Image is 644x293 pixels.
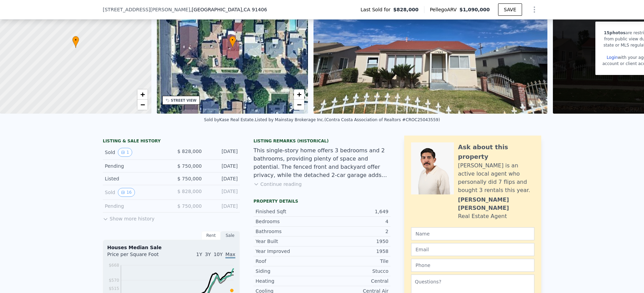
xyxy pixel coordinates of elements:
span: $ 750,000 [177,163,202,169]
span: $828,000 [393,6,419,13]
span: + [297,90,301,99]
div: Listed [105,175,166,182]
div: LISTING & SALE HISTORY [103,138,240,145]
input: Email [411,243,534,256]
div: [DATE] [207,148,238,157]
span: + [140,90,145,99]
div: Pending [105,203,166,209]
div: [DATE] [207,203,238,209]
span: Pellego ARV [430,6,460,13]
div: Sold [105,188,166,197]
span: $ 828,000 [177,149,202,154]
div: [PERSON_NAME] [PERSON_NAME] [458,196,534,212]
div: 4 [322,218,388,225]
input: Name [411,227,534,240]
div: [DATE] [207,175,238,182]
div: [DATE] [207,163,238,169]
div: This single-story home offers 3 bedrooms and 2 bathrooms, providing plenty of space and potential... [253,146,391,179]
span: • [229,37,236,43]
div: 1958 [322,248,388,255]
div: Bedrooms [256,218,322,225]
div: Roof [256,258,322,265]
div: 2 [322,228,388,235]
div: Year Built [256,238,322,245]
span: 15 photos [604,30,626,35]
a: Zoom out [294,100,304,110]
button: SAVE [498,3,522,16]
div: 1,649 [322,208,388,215]
span: $1,090,000 [459,7,490,12]
div: Bathrooms [256,228,322,235]
div: Year Improved [256,248,322,255]
button: Show more history [103,213,154,222]
a: Zoom in [137,89,148,100]
input: Phone [411,259,534,272]
div: STREET VIEW [171,98,197,103]
div: Heating [256,278,322,284]
div: Sold by Kase Real Estate . [204,117,255,122]
div: Pending [105,163,166,169]
div: Listing Remarks (Historical) [253,138,391,144]
div: Property details [253,199,391,204]
button: View historical data [118,148,132,157]
div: Siding [256,268,322,275]
button: Show Options [528,3,541,16]
tspan: $570 [109,278,119,283]
a: Login [607,55,618,60]
div: Rent [201,231,221,240]
div: Stucco [322,268,388,275]
div: [DATE] [207,188,238,197]
div: Sold [105,148,166,157]
span: 3Y [205,252,211,257]
span: Max [225,252,235,258]
span: • [72,37,79,43]
div: Price per Square Foot [107,251,171,262]
div: Central [322,278,388,284]
button: Continue reading [253,181,302,188]
span: − [140,100,145,109]
div: [PERSON_NAME] is an active local agent who personally did 7 flips and bought 3 rentals this year. [458,162,534,194]
span: Last Sold for [361,6,394,13]
a: Zoom out [137,100,148,110]
div: • [72,36,79,48]
span: [STREET_ADDRESS][PERSON_NAME] [103,6,190,13]
tspan: $668 [109,263,119,268]
span: 10Y [214,252,223,257]
button: View historical data [118,188,135,197]
tspan: $515 [109,286,119,291]
a: Zoom in [294,89,304,100]
div: Finished Sqft [256,208,322,215]
div: • [229,36,236,48]
span: − [297,100,301,109]
div: Houses Median Sale [107,244,235,251]
span: $ 750,000 [177,176,202,181]
span: , [GEOGRAPHIC_DATA] [190,6,267,13]
span: 1Y [196,252,202,257]
span: , CA 91406 [242,7,267,12]
div: Real Estate Agent [458,212,507,220]
div: Ask about this property [458,142,534,162]
span: $ 750,000 [177,203,202,209]
div: 1950 [322,238,388,245]
span: $ 828,000 [177,189,202,194]
div: Tile [322,258,388,265]
div: Sale [221,231,240,240]
div: Listed by Mainstay Brokerage Inc. (Contra Costa Association of Realtors #CROC25043559) [255,117,440,122]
